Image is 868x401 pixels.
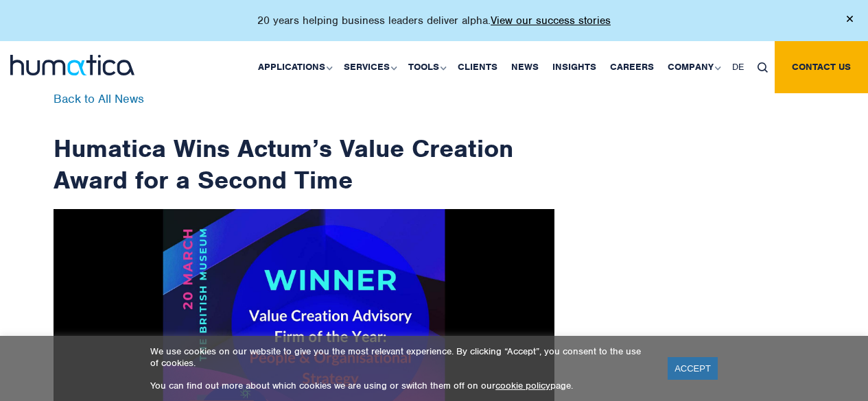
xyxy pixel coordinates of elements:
a: ACCEPT [668,357,718,380]
a: DE [725,41,751,93]
a: Clients [451,41,504,93]
p: 20 years helping business leaders deliver alpha. [257,14,611,27]
img: search_icon [758,62,768,73]
p: We use cookies on our website to give you the most relevant experience. By clicking “Accept”, you... [150,345,650,369]
a: Tools [401,41,451,93]
span: DE [732,61,744,73]
p: You can find out more about which cookies we are using or switch them off on our page. [150,380,650,391]
a: Careers [603,41,661,93]
a: cookie policy [495,380,550,391]
h1: Humatica Wins Actum’s Value Creation Award for a Second Time [54,93,554,195]
a: News [504,41,546,93]
a: Insights [546,41,603,93]
a: Applications [251,41,337,93]
a: Contact us [775,41,868,93]
a: Services [337,41,401,93]
a: Back to All News [54,91,144,106]
a: View our success stories [491,14,611,27]
a: Company [661,41,725,93]
img: logo [10,55,134,75]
